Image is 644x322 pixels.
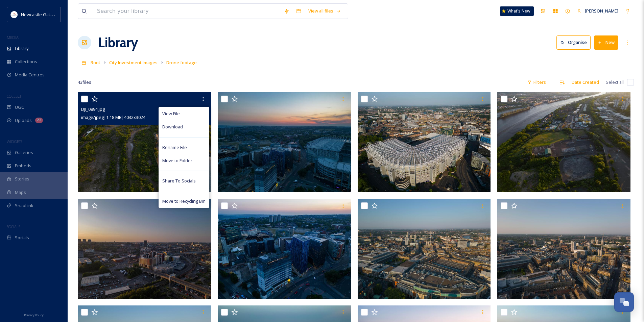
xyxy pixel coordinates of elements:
span: WIDGETS [7,139,22,144]
div: Date Created [568,76,602,89]
a: What's New [500,6,534,16]
a: City Investment Images [109,58,158,67]
span: [PERSON_NAME] [585,8,618,14]
span: COLLECT [7,94,21,99]
span: Move to Folder [162,157,192,164]
span: View File [162,110,180,117]
img: DJI_0920.jpg [218,199,351,299]
img: DJI_0894.jpg [78,92,211,192]
a: Root [91,58,100,67]
img: DJI_0897.jpg [497,92,630,192]
div: Filters [524,76,549,89]
span: City Investment Images [109,59,158,66]
a: Privacy Policy [24,311,44,319]
span: Media Centres [15,72,45,78]
button: Open Chat [614,292,634,312]
img: DqD9wEUd_400x400.jpg [11,11,18,18]
a: Library [98,32,138,53]
span: Uploads [15,117,32,124]
span: Select all [606,79,624,85]
span: Library [15,45,28,52]
span: Newcastle Gateshead Initiative [21,11,83,18]
img: DJI_0908.jpg [78,199,211,299]
img: DJI_0840.jpg [358,92,491,192]
span: Collections [15,58,37,65]
span: Root [91,59,100,66]
a: [PERSON_NAME] [574,4,622,18]
span: 43 file s [78,79,91,85]
div: 22 [35,118,43,123]
span: Rename File [162,144,187,151]
a: Drone footage [166,58,197,67]
span: Stories [15,176,29,182]
span: Share To Socials [162,178,196,184]
span: Download [162,124,183,130]
span: Drone footage [166,59,197,66]
img: DJI_0844.jpg [358,199,491,299]
span: SnapLink [15,202,33,209]
span: Maps [15,189,26,196]
a: Organise [556,35,594,49]
img: DJI_0851.jpg [497,199,630,299]
a: View all files [305,4,344,18]
img: DJI_0937.jpg [218,92,351,192]
span: UGC [15,104,24,110]
span: Privacy Policy [24,313,44,317]
input: Search your library [94,4,281,19]
span: Move to Recycling Bin [162,198,206,204]
span: Embeds [15,163,31,169]
span: DJI_0894.jpg [81,106,105,112]
span: SOCIALS [7,224,20,229]
span: Socials [15,234,29,241]
button: Organise [556,35,591,49]
span: image/jpeg | 1.18 MB | 4032 x 3024 [81,114,145,120]
span: MEDIA [7,35,19,40]
span: Galleries [15,149,33,156]
button: New [594,35,618,49]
